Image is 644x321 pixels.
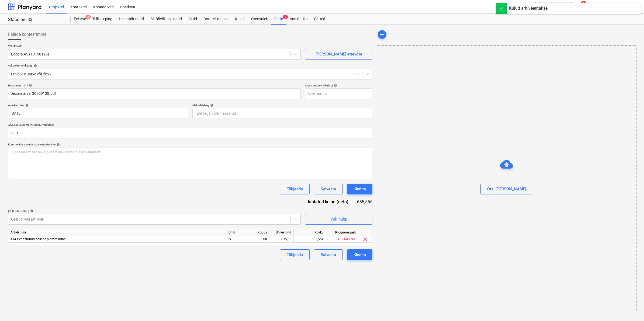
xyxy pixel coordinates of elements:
a: Sätted [311,14,328,25]
div: [PERSON_NAME] ettevõte [316,51,362,58]
span: 114 Pehastunud palkide plommimine [11,237,65,241]
span: Failide konteerimine [8,31,46,38]
a: Aktid [185,14,200,25]
div: Prognoosijääk [326,229,358,236]
div: Eelarve [71,14,89,25]
a: Failid2 [271,14,286,25]
div: Tühjenda [287,186,303,193]
div: Kinnita [354,186,366,193]
div: Kogus [248,229,269,236]
input: Dokumendi nimi [8,88,301,99]
span: clear [362,236,368,243]
div: Failid [271,14,286,25]
span: 2 [283,15,288,19]
div: Artikli nimi [8,229,226,236]
span: help [209,104,213,107]
a: Alltöövõtulepingud [147,14,185,25]
span: 8 [85,15,91,19]
a: Hinnapäringud [116,14,147,25]
div: tk [226,236,248,243]
div: Arve number (valikuline) [305,84,372,87]
div: Ühik [226,229,248,236]
input: Arve kuupäeva pole määratud. [8,108,188,119]
a: Analüütika [286,14,311,25]
div: Maksetähtaeg [192,103,372,107]
a: Sissetulek [248,14,271,25]
div: Salvesta [321,186,336,193]
div: Tühjenda [287,251,303,258]
div: -453 600,70€ [326,236,358,243]
input: Arve number [305,88,372,99]
input: Arve kogusumma (netokulu, valikuline) [8,128,372,138]
a: Eelarve8 [71,14,89,25]
div: Kinnita [354,251,366,258]
button: Kinnita [347,184,372,194]
div: Arve kuupäev [8,103,188,107]
button: Vali hulgi [305,214,372,225]
button: Tühjenda [280,184,310,194]
button: Salvesta [314,249,343,260]
div: Dokumendi nimi [8,84,301,87]
a: Kulud [232,14,248,25]
div: Kokku [294,229,326,236]
button: Kinnita [347,249,372,260]
div: Otsi [PERSON_NAME] [377,45,636,311]
div: 635,55 [272,236,291,243]
div: Staadioni 83 [8,17,64,23]
p: Arve kogusumma (netokulu, valikuline) [8,123,372,128]
button: Salvesta [314,184,343,194]
span: help [24,104,29,107]
button: [PERSON_NAME] ettevõte [305,49,372,60]
span: help [28,84,32,87]
span: help [33,64,37,67]
p: Vali ettevõte [8,44,301,49]
div: Kommentaar raamatupidajale (valikuline) [8,143,372,146]
div: Salvesta [321,251,336,258]
span: help [56,143,60,146]
div: 635,55€ [294,236,326,243]
span: help [29,209,33,212]
div: 635,55€ [357,199,372,205]
button: Tühjenda [280,249,310,260]
span: add [379,31,385,38]
a: Ostutellimused [200,14,232,25]
button: Otsi [PERSON_NAME] [480,184,533,194]
div: [PERSON_NAME] [8,209,301,213]
div: Otsi [PERSON_NAME] [487,186,526,193]
div: Jaotatud kulud (neto) [302,199,357,205]
div: Kulud arhiveeritakse [509,5,548,12]
span: help [333,84,337,87]
input: Tähtaega pole määratud [192,108,372,119]
div: Ühiku hind [269,229,294,236]
a: Tellija leping [89,14,116,25]
div: Vali hulgi [330,216,347,223]
div: 1,00 [250,236,267,243]
div: Vali dokumendi tüüp [8,64,372,67]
